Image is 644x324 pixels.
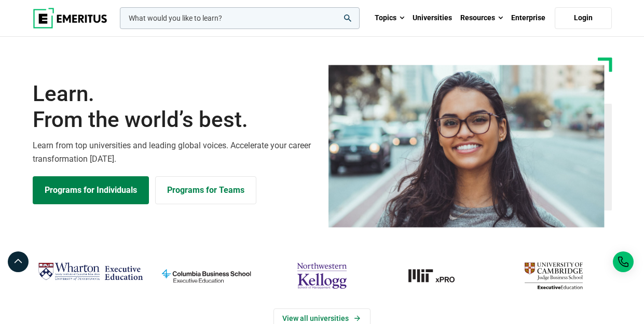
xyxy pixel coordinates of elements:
[33,139,316,165] p: Learn from top universities and leading global voices. Accelerate your career transformation [DATE].
[33,81,316,133] h1: Learn.
[328,65,605,228] img: Learn from the world's best
[154,259,259,293] img: columbia-business-school
[385,259,490,293] a: MIT-xPRO
[269,259,375,293] img: northwestern-kellogg
[385,259,490,293] img: MIT xPRO
[155,176,256,204] a: Explore for Business
[33,176,149,204] a: Explore Programs
[501,259,606,293] img: cambridge-judge-business-school
[120,7,360,29] input: woocommerce-product-search-field-0
[33,107,316,133] span: From the world’s best.
[38,259,143,285] img: Wharton Executive Education
[555,7,612,29] a: Login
